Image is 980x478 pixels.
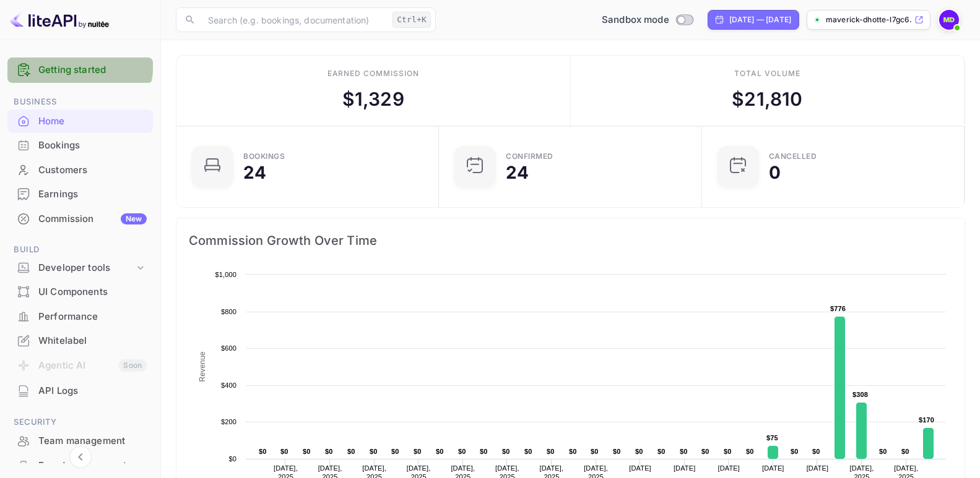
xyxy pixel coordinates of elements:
[901,448,909,455] text: $0
[602,13,669,27] span: Sandbox mode
[215,271,236,278] text: $1,000
[7,329,153,352] a: Whitelabel
[259,448,267,455] text: $0
[7,379,153,403] div: API Logs
[7,305,153,328] a: Performance
[38,434,147,448] div: Team management
[524,448,532,455] text: $0
[7,134,153,158] div: Bookings
[221,308,236,315] text: $800
[121,213,147,224] div: New
[38,163,147,177] div: Customers
[7,182,153,205] a: Earnings
[243,164,266,181] div: 24
[347,448,355,455] text: $0
[7,379,153,402] a: API Logs
[280,448,288,455] text: $0
[852,391,868,398] text: $308
[38,459,147,473] div: Fraud management
[769,153,817,160] div: CANCELLED
[919,416,934,424] text: $170
[613,448,621,455] text: $0
[38,285,147,299] div: UI Components
[807,464,829,472] text: [DATE]
[327,68,419,79] div: Earned commission
[569,448,577,455] text: $0
[7,95,153,109] span: Business
[38,212,147,226] div: Commission
[826,14,912,25] p: maverick-dhotte-l7gc6....
[7,305,153,329] div: Performance
[7,280,153,304] div: UI Components
[812,448,820,455] text: $0
[303,448,311,455] text: $0
[502,448,510,455] text: $0
[7,58,153,83] div: Getting started
[189,231,952,250] span: Commission Growth Over Time
[506,153,553,160] div: Confirmed
[746,448,754,455] text: $0
[791,448,799,455] text: $0
[734,68,800,79] div: Total volume
[342,85,404,113] div: $ 1,329
[228,455,236,463] text: $0
[7,329,153,353] div: Whitelabel
[38,63,147,77] a: Getting started
[879,448,887,455] text: $0
[38,139,147,153] div: Bookings
[458,448,466,455] text: $0
[38,334,147,348] div: Whitelabel
[7,207,153,230] a: CommissionNew
[7,207,153,231] div: CommissionNew
[7,429,153,452] a: Team management
[939,10,959,30] img: Maverick Dhotte
[729,14,791,25] div: [DATE] — [DATE]
[69,446,92,468] button: Collapse navigation
[724,448,732,455] text: $0
[38,261,134,275] div: Developer tools
[325,448,333,455] text: $0
[370,448,378,455] text: $0
[769,164,781,181] div: 0
[221,418,236,425] text: $200
[201,7,388,32] input: Search (e.g. bookings, documentation)
[414,448,422,455] text: $0
[10,10,109,30] img: LiteAPI logo
[547,448,555,455] text: $0
[38,384,147,398] div: API Logs
[830,305,846,312] text: $776
[591,448,599,455] text: $0
[635,448,643,455] text: $0
[436,448,444,455] text: $0
[7,454,153,477] a: Fraud management
[506,164,529,181] div: 24
[701,448,709,455] text: $0
[221,344,236,352] text: $600
[391,448,399,455] text: $0
[680,448,688,455] text: $0
[38,114,147,129] div: Home
[7,158,153,182] div: Customers
[674,464,696,472] text: [DATE]
[7,243,153,257] span: Build
[732,85,802,113] div: $ 21,810
[198,351,207,382] text: Revenue
[38,187,147,202] div: Earnings
[597,13,698,27] div: Switch to Production mode
[7,109,153,132] a: Home
[629,464,651,472] text: [DATE]
[766,434,778,442] text: $75
[7,429,153,453] div: Team management
[718,464,740,472] text: [DATE]
[221,382,236,389] text: $400
[7,416,153,429] span: Security
[7,109,153,134] div: Home
[7,134,153,156] a: Bookings
[480,448,488,455] text: $0
[657,448,666,455] text: $0
[7,182,153,207] div: Earnings
[7,158,153,181] a: Customers
[7,257,153,279] div: Developer tools
[392,12,431,28] div: Ctrl+K
[762,464,784,472] text: [DATE]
